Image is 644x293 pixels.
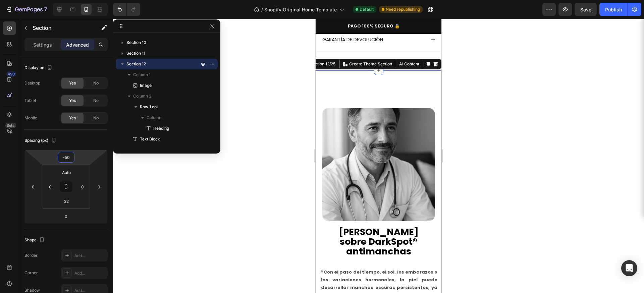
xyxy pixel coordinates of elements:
[74,253,106,259] div: Add...
[69,98,76,104] span: Yes
[133,71,151,78] span: Column 1
[59,211,73,221] input: 0
[153,125,169,132] span: Heading
[113,3,140,16] div: Undo/Redo
[261,6,263,13] span: /
[45,182,55,192] input: 0px
[74,270,106,276] div: Add...
[126,61,146,67] span: Section 12
[5,250,8,256] span: “
[60,167,73,177] input: auto
[60,196,73,206] input: 2xl
[69,115,76,121] span: Yes
[575,3,597,16] button: Save
[24,136,58,145] div: Spacing (px)
[126,39,146,46] span: Section 10
[140,104,158,110] span: Row 1 col
[360,6,374,12] span: Default
[147,114,161,121] span: Column
[264,6,337,13] span: Shopify Original Home Template
[24,80,40,86] div: Desktop
[33,24,88,32] p: Section
[5,249,122,289] p: Con el paso del tiempo, el sol, los embarazos o las variaciones hormonales, la piel puede desarro...
[24,115,37,121] div: Mobile
[599,3,628,16] button: Publish
[24,270,38,276] div: Corner
[93,80,99,86] span: No
[93,98,99,104] span: No
[3,3,50,16] button: 7
[621,260,637,276] div: Open Intercom Messenger
[24,252,38,258] div: Border
[77,182,88,192] input: 0px
[126,50,145,57] span: Section 11
[5,123,16,128] div: Beta
[605,6,622,13] div: Publish
[140,82,152,89] span: Image
[44,5,47,13] p: 7
[6,71,16,77] div: 450
[33,41,52,48] p: Settings
[24,63,54,72] div: Display on
[69,80,76,86] span: Yes
[133,93,151,100] span: Column 2
[59,152,73,162] input: -50
[580,7,591,12] span: Save
[386,6,420,12] span: Need republishing
[24,236,46,245] div: Shape
[24,98,36,104] div: Tablet
[140,136,160,142] span: Text Block
[28,182,38,192] input: 0
[94,182,104,192] input: 0
[93,115,99,121] span: No
[81,41,105,49] button: AI Content
[66,41,89,48] p: Advanced
[34,42,76,48] p: Create Theme Section
[316,19,441,293] iframe: Design area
